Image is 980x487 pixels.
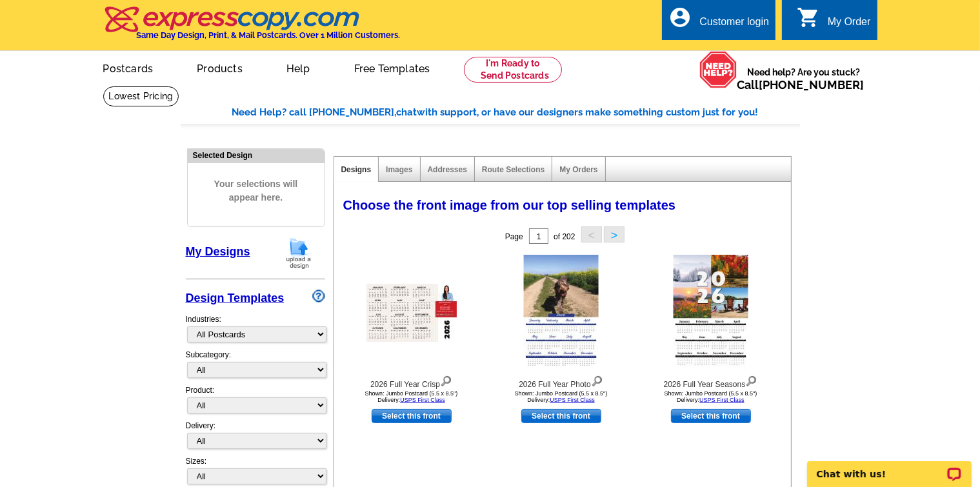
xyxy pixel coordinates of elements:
span: Call [737,78,865,92]
a: Designs [341,165,372,174]
div: My Order [828,16,871,34]
img: 2026 Full Year Seasons [673,255,748,371]
span: Choose the front image from our top selling templates [343,198,676,212]
a: Same Day Design, Print, & Mail Postcards. Over 1 Million Customers. [103,15,401,40]
div: 2026 Full Year Crisp [341,373,483,390]
a: Help [266,52,331,83]
a: USPS First Class [400,397,445,403]
div: 2026 Full Year Photo [490,373,632,390]
div: Selected Design [188,149,325,161]
div: Shown: Jumbo Postcard (5.5 x 8.5") Delivery: [490,390,632,403]
h4: Same Day Design, Print, & Mail Postcards. Over 1 Million Customers. [137,30,401,40]
a: Design Templates [186,292,285,304]
span: Your selections will appear here. [197,164,315,217]
a: shopping_cart My Order [797,14,871,30]
a: use this design [521,409,601,423]
img: view design details [440,373,452,387]
div: 2026 Full Year Seasons [640,373,782,390]
a: Products [176,52,263,83]
a: account_circle Customer login [668,14,769,30]
button: < [581,226,602,243]
button: > [604,226,625,243]
span: Need help? Are you stuck? [737,66,871,92]
span: of 202 [554,232,575,241]
a: Postcards [83,52,174,83]
a: use this design [671,409,751,423]
a: USPS First Class [550,397,595,403]
img: view design details [745,373,757,387]
div: Need Help? call [PHONE_NUMBER], with support, or have our designers make something custom just fo... [232,105,800,120]
div: Customer login [699,16,769,34]
a: My Orders [559,165,597,174]
div: Delivery: [186,420,325,455]
i: account_circle [668,6,692,29]
img: design-wizard-help-icon.png [312,290,325,303]
div: Shown: Jumbo Postcard (5.5 x 8.5") Delivery: [341,390,483,403]
iframe: LiveChat chat widget [799,446,980,487]
a: Addresses [428,165,467,174]
a: Route Selections [482,165,545,174]
img: help [699,51,737,88]
a: [PHONE_NUMBER] [759,78,865,92]
a: USPS First Class [699,397,745,403]
a: My Designs [186,245,250,258]
div: Subcategory: [186,349,325,384]
a: use this design [372,409,452,423]
div: Industries: [186,307,325,349]
a: Free Templates [334,52,451,83]
a: Images [386,165,412,174]
img: view design details [591,373,603,387]
img: 2026 Full Year Photo [523,255,599,371]
div: Product: [186,384,325,420]
i: shopping_cart [797,6,820,29]
span: Page [505,232,523,241]
img: upload-design [282,237,315,270]
span: chat [397,106,417,118]
div: Shown: Jumbo Postcard (5.5 x 8.5") Delivery: [640,390,782,403]
img: 2026 Full Year Crisp [366,284,457,342]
